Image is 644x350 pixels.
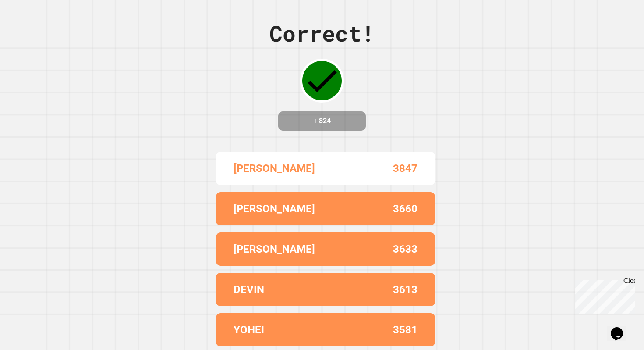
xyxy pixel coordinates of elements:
p: [PERSON_NAME] [234,161,315,176]
p: 3581 [393,322,418,338]
p: YOHEI [234,322,264,338]
iframe: chat widget [571,277,635,314]
div: Correct! [269,17,375,50]
p: 3847 [393,161,418,176]
div: Chat with us now!Close [4,4,60,56]
iframe: chat widget [607,315,635,341]
p: 3613 [393,282,418,297]
h4: + 824 [287,116,357,126]
p: [PERSON_NAME] [234,201,315,217]
p: 3633 [393,241,418,257]
p: 3660 [393,201,418,217]
p: DEVIN [234,282,264,297]
p: [PERSON_NAME] [234,241,315,257]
